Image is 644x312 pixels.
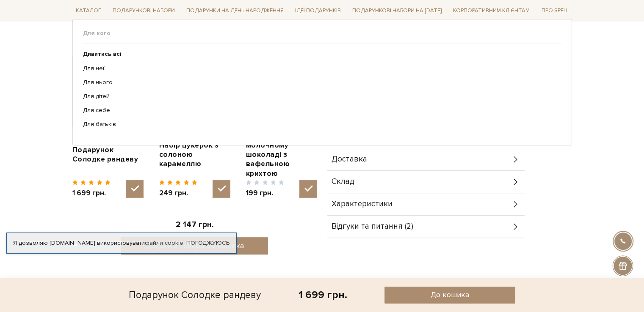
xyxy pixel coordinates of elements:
[72,189,111,198] span: 1 699 грн.
[83,79,555,86] a: Для нього
[159,141,230,169] a: Набір цукерок з солоною карамеллю
[176,220,213,230] span: 2 147 грн.
[72,4,105,17] a: Каталог
[72,145,144,164] a: Подарунок Солодке рандеву
[109,4,178,17] a: Подарункові набори
[183,4,287,17] a: Подарунки на День народження
[83,120,555,128] a: Для батьків
[186,239,229,247] a: Погоджуюсь
[83,107,555,114] a: Для себе
[246,131,317,178] a: Драже мигдаль в молочному шоколаді з вафельною крихтою
[332,223,413,230] span: Відгуки та питання (2)
[83,50,122,57] b: Дивитись всі
[298,288,347,301] div: 1 699 грн.
[83,93,555,100] a: Для дітей
[129,287,261,304] div: Подарунок Солодке рандеву
[83,64,555,72] a: Для неї
[332,156,367,163] span: Доставка
[145,239,183,246] a: файли cookie
[72,19,572,145] div: Каталог
[538,4,572,17] a: Про Spell
[7,239,236,247] div: Я дозволяю [DOMAIN_NAME] використовувати
[384,287,515,304] button: До кошика
[431,290,469,300] span: До кошика
[83,50,555,58] a: Дивитись всі
[332,200,392,208] span: Характеристики
[83,30,561,37] span: Для кого
[332,178,354,186] span: Склад
[349,3,445,18] a: Подарункові набори на [DATE]
[450,3,533,18] a: Корпоративним клієнтам
[246,189,285,198] span: 199 грн.
[292,4,344,17] a: Ідеї подарунків
[159,189,198,198] span: 249 грн.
